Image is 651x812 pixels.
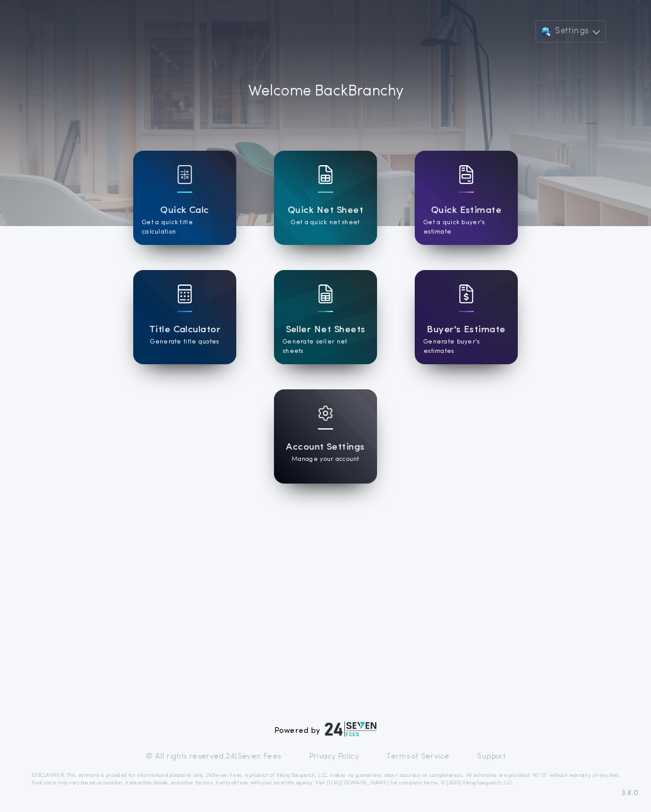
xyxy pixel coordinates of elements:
h1: Quick Net Sheet [288,203,363,218]
p: © All rights reserved. 24|Seven Fees [146,752,282,762]
h1: Quick Estimate [431,203,502,218]
img: card icon [177,165,192,184]
a: card iconAccount SettingsManage your account [274,389,377,484]
img: card icon [459,165,474,184]
h1: Seller Net Sheets [286,323,366,337]
div: Powered by [275,722,376,737]
p: Get a quick net sheet [291,218,359,227]
p: Generate seller net sheets [283,337,368,356]
h1: Quick Calc [160,203,209,218]
img: user avatar [540,25,552,38]
h1: Buyer's Estimate [427,323,505,337]
h1: Account Settings [286,440,364,455]
a: [URL][DOMAIN_NAME] [327,781,389,786]
p: Generate title quotes [150,337,219,347]
a: card iconQuick CalcGet a quick title calculation [133,151,236,245]
img: card icon [459,284,474,303]
a: Privacy Policy [309,752,359,762]
a: card iconQuick Net SheetGet a quick net sheet [274,151,377,245]
a: card iconBuyer's EstimateGenerate buyer's estimates [415,270,518,364]
p: Get a quick buyer's estimate [424,218,509,237]
a: card iconSeller Net SheetsGenerate seller net sheets [274,270,377,364]
button: Settings [535,20,606,43]
h1: Title Calculator [149,323,221,337]
img: card icon [177,284,192,303]
img: card icon [318,406,333,421]
img: card icon [318,165,333,184]
img: card icon [318,284,333,303]
p: Get a quick title calculation [142,218,227,237]
a: Terms of Service [386,752,449,762]
p: DISCLAIMER: This estimate is provided for informational purposes only. 24|Seven Fees, a product o... [31,772,620,787]
p: Generate buyer's estimates [424,337,509,356]
p: Manage your account [292,455,359,464]
a: card iconQuick EstimateGet a quick buyer's estimate [415,151,518,245]
p: Welcome Back Branchy [248,80,403,103]
span: 3.8.0 [621,788,638,799]
a: Support [477,752,505,762]
a: card iconTitle CalculatorGenerate title quotes [133,270,236,364]
img: logo [325,722,376,737]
